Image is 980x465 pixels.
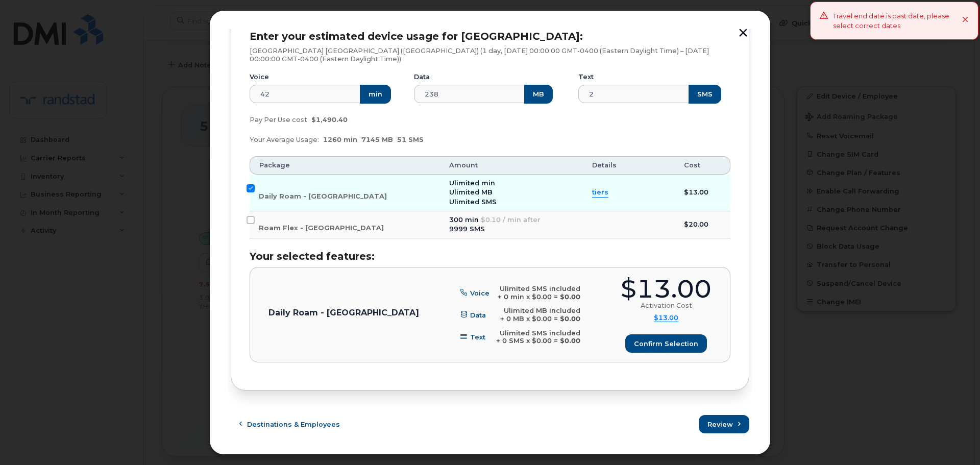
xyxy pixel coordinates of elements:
[500,307,580,315] div: Ulimited MB included
[496,337,530,345] span: + 0 SMS x
[231,415,349,433] button: Destinations & Employees
[470,289,489,297] span: Voice
[250,31,730,42] h3: Enter your estimated device usage for [GEOGRAPHIC_DATA]:
[397,136,424,143] span: 51 SMS
[449,225,485,233] span: 9999 SMS
[250,136,319,143] span: Your Average Usage:
[247,420,340,429] span: Destinations & Employees
[524,85,553,103] button: MB
[634,339,698,349] span: Confirm selection
[654,314,678,323] summary: $13.00
[689,85,721,103] button: SMS
[440,156,583,175] th: Amount
[496,329,580,337] div: Ulimited SMS included
[625,334,707,353] button: Confirm selection
[470,311,486,319] span: Data
[675,175,730,211] td: $13.00
[247,216,255,224] input: Roam Flex - [GEOGRAPHIC_DATA]
[311,116,348,124] span: $1,490.40
[268,309,419,317] p: Daily Roam - [GEOGRAPHIC_DATA]
[481,216,541,224] span: $0.10 / min after
[470,333,485,341] span: Text
[414,73,430,81] label: Data
[259,224,384,232] span: Roam Flex - [GEOGRAPHIC_DATA]
[621,277,712,302] div: $13.00
[560,293,580,301] b: $0.00
[360,85,391,103] button: min
[532,337,558,345] span: $0.00 =
[675,211,730,239] td: $20.00
[560,337,580,345] b: $0.00
[833,11,962,30] div: Travel end date is past date, please select correct dates
[250,47,730,63] p: [GEOGRAPHIC_DATA] [GEOGRAPHIC_DATA] ([GEOGRAPHIC_DATA]) (1 day, [DATE] 00:00:00 GMT-0400 (Eastern...
[247,184,255,192] input: Daily Roam - [GEOGRAPHIC_DATA]
[250,116,307,124] span: Pay Per Use cost
[259,192,387,200] span: Daily Roam - [GEOGRAPHIC_DATA]
[449,188,493,196] span: Ulimited MB
[699,415,749,433] button: Review
[592,188,608,198] summary: tiers
[532,315,558,323] span: $0.00 =
[500,315,530,323] span: + 0 MB x
[675,156,730,175] th: Cost
[250,73,269,81] label: Voice
[449,216,479,224] span: 300 min
[498,285,580,293] div: Ulimited SMS included
[560,315,580,323] b: $0.00
[578,73,594,81] label: Text
[361,136,393,143] span: 7145 MB
[250,251,730,262] h3: Your selected features:
[250,156,440,175] th: Package
[532,293,558,301] span: $0.00 =
[641,302,692,310] div: Activation Cost
[583,156,675,175] th: Details
[707,420,733,429] span: Review
[449,198,497,206] span: Ulimited SMS
[498,293,530,301] span: + 0 min x
[449,179,495,187] span: Ulimited min
[323,136,357,143] span: 1260 min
